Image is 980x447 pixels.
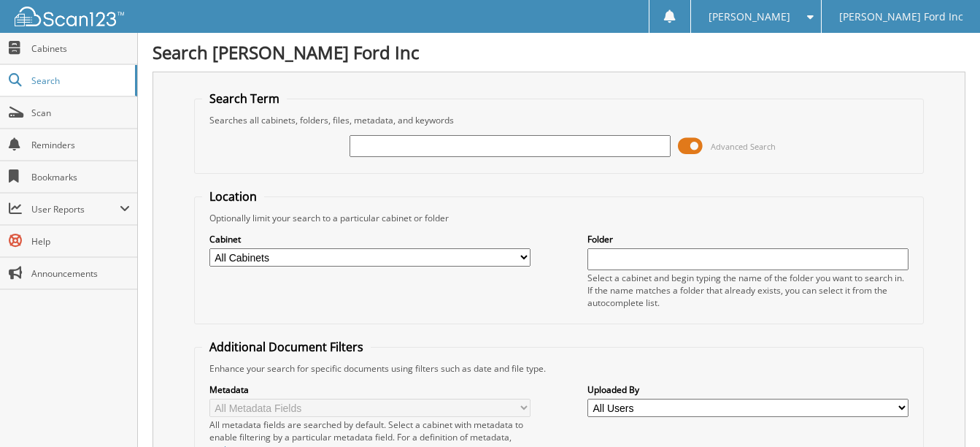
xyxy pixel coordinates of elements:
legend: Search Term [202,91,287,107]
span: User Reports [31,203,120,215]
img: scan123-logo-white.svg [15,7,124,26]
legend: Location [202,188,264,205]
span: Reminders [31,139,130,151]
span: [PERSON_NAME] Ford Inc [839,12,963,21]
span: Advanced Search [711,141,776,152]
span: Bookmarks [31,171,130,183]
span: Scan [31,107,130,119]
span: Search [31,74,128,87]
span: Cabinets [31,42,130,55]
span: Help [31,235,130,248]
div: Optionally limit your search to a particular cabinet or folder [202,212,917,224]
label: Uploaded By [587,383,908,396]
span: Announcements [31,267,130,280]
div: Searches all cabinets, folders, files, metadata, and keywords [202,114,917,126]
legend: Additional Document Filters [202,339,371,355]
h1: Search [PERSON_NAME] Ford Inc [153,40,965,64]
div: Enhance your search for specific documents using filters such as date and file type. [202,362,917,375]
label: Folder [587,233,908,245]
iframe: Chat Widget [907,377,980,447]
span: [PERSON_NAME] [709,12,790,21]
label: Metadata [209,383,530,396]
label: Cabinet [209,233,530,245]
div: Select a cabinet and begin typing the name of the folder you want to search in. If the name match... [587,272,908,309]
